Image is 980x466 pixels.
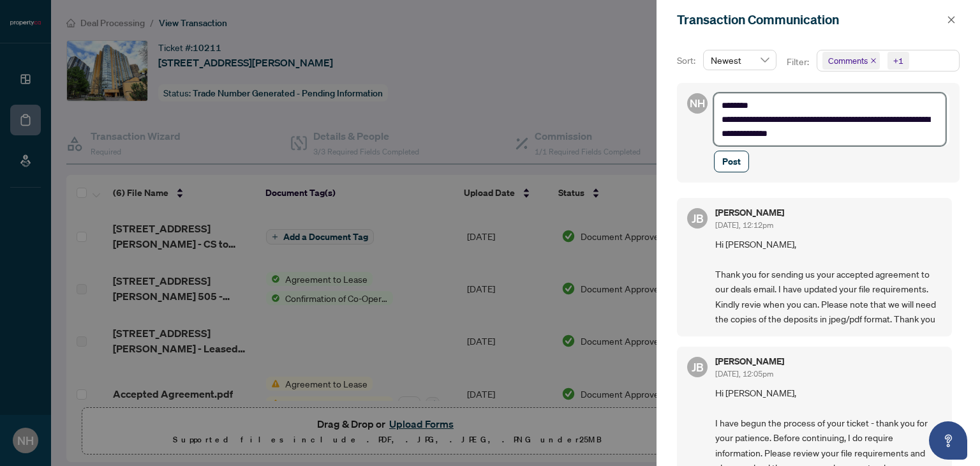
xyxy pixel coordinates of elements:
span: Newest [711,50,769,70]
span: close [870,57,877,64]
span: close [947,15,956,24]
span: Post [722,151,741,172]
span: Hi [PERSON_NAME], Thank you for sending us your accepted agreement to our deals email. I have upd... [715,237,942,326]
button: Post [714,151,749,172]
span: [DATE], 12:12pm [715,220,773,230]
span: Comments [828,54,868,67]
button: Open asap [929,421,967,460]
h5: [PERSON_NAME] [715,357,784,366]
span: NH [690,95,705,112]
p: Filter: [787,55,811,69]
span: JB [692,209,704,227]
span: [DATE], 12:05pm [715,369,773,379]
span: JB [692,358,704,376]
div: Transaction Communication [677,10,943,29]
h5: [PERSON_NAME] [715,208,784,217]
div: +1 [893,54,903,67]
span: Comments [822,52,880,70]
p: Sort: [677,54,698,68]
